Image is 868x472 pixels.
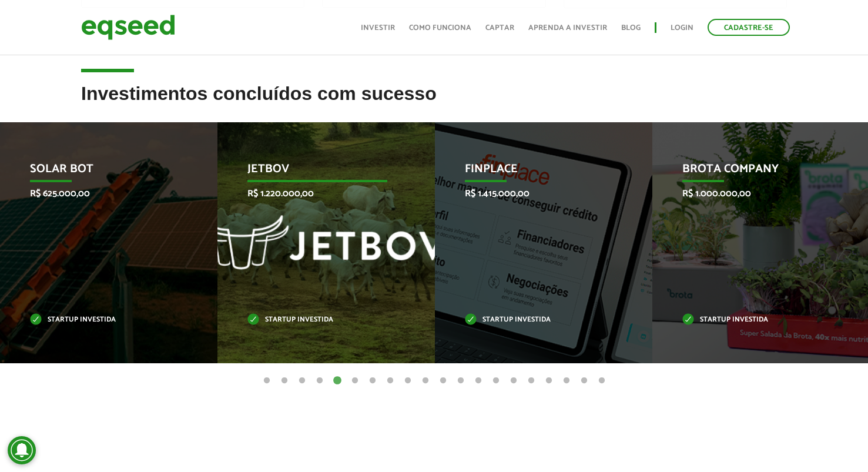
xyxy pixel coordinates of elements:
[621,24,641,32] a: Blog
[279,375,290,387] button: 2 of 20
[543,375,555,387] button: 17 of 20
[472,375,484,387] button: 13 of 20
[30,162,170,182] p: Solar Bot
[671,24,693,32] a: Login
[525,375,537,387] button: 16 of 20
[578,375,590,387] button: 19 of 20
[331,375,343,387] button: 5 of 20
[349,375,361,387] button: 6 of 20
[708,19,790,36] a: Cadastre-se
[402,375,414,387] button: 9 of 20
[409,24,471,32] a: Como funciona
[247,317,387,323] p: Startup investida
[420,375,431,387] button: 10 of 20
[296,375,308,387] button: 3 of 20
[485,24,514,32] a: Captar
[30,317,170,323] p: Startup investida
[465,162,605,182] p: Finplace
[81,12,175,43] img: EqSeed
[465,317,605,323] p: Startup investida
[247,162,387,182] p: JetBov
[361,24,395,32] a: Investir
[367,375,378,387] button: 7 of 20
[247,188,387,199] p: R$ 1.220.000,00
[682,188,822,199] p: R$ 1.000.000,00
[30,188,170,199] p: R$ 625.000,00
[465,188,605,199] p: R$ 1.415.000,00
[561,375,572,387] button: 18 of 20
[682,162,822,182] p: Brota Company
[490,375,502,387] button: 14 of 20
[508,375,520,387] button: 15 of 20
[455,375,467,387] button: 12 of 20
[682,317,822,323] p: Startup investida
[261,375,273,387] button: 1 of 20
[314,375,326,387] button: 4 of 20
[384,375,396,387] button: 8 of 20
[528,24,607,32] a: Aprenda a investir
[81,83,787,122] h2: Investimentos concluídos com sucesso
[596,375,608,387] button: 20 of 20
[437,375,449,387] button: 11 of 20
